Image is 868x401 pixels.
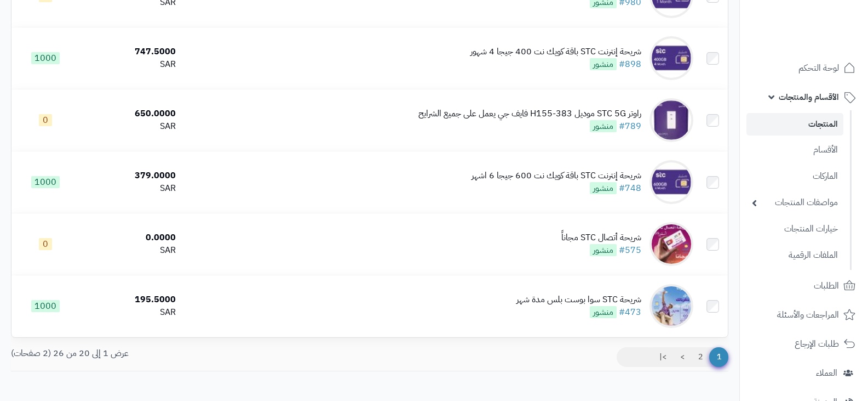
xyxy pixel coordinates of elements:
[3,347,370,360] div: عرض 1 إلى 20 من 26 (2 صفحات)
[590,182,617,194] span: منشور
[84,182,176,195] div: SAR
[746,55,861,81] a: لوحة التحكم
[652,347,674,367] a: >|
[798,60,839,76] span: لوحة التحكم
[590,244,617,256] span: منشور
[84,58,176,71] div: SAR
[84,108,176,120] div: 650.0000
[649,284,693,328] img: شريحة STC سوا بوست بلس مدة شهر
[39,114,52,126] span: 0
[746,302,861,328] a: المراجعات والأسئلة
[31,176,60,188] span: 1000
[619,244,641,257] a: #575
[590,120,617,132] span: منشور
[31,52,60,64] span: 1000
[619,182,641,195] a: #748
[84,46,176,58] div: 747.5000
[619,306,641,319] a: #473
[746,217,843,241] a: خيارات المنتجات
[84,170,176,182] div: 379.0000
[84,306,176,319] div: SAR
[691,347,710,367] a: 2
[746,165,843,188] a: الماركات
[84,120,176,133] div: SAR
[777,307,839,323] span: المراجعات والأسئلة
[746,360,861,386] a: العملاء
[673,347,692,367] a: >
[649,36,693,80] img: شريحة إنترنت STC باقة كويك نت 400 جيجا 4 شهور
[794,31,858,54] img: logo-2.png
[779,89,839,105] span: الأقسام والمنتجات
[561,231,641,244] div: شريحة أتصال STC مجاناً
[814,278,839,293] span: الطلبات
[649,98,693,142] img: راوتر STC 5G موديل H155-383 فايف جي يعمل على جميع الشرايح
[619,58,641,71] a: #898
[649,222,693,266] img: شريحة أتصال STC مجاناً
[84,293,176,306] div: 195.5000
[516,293,641,306] div: شريحة STC سوا بوست بلس مدة شهر
[31,300,60,312] span: 1000
[418,108,641,120] div: راوتر STC 5G موديل H155-383 فايف جي يعمل على جميع الشرايح
[649,160,693,204] img: شريحة إنترنت STC باقة كويك نت 600 جيجا 6 اشهر
[746,273,861,299] a: الطلبات
[746,138,843,162] a: الأقسام
[795,336,839,352] span: طلبات الإرجاع
[590,58,617,70] span: منشور
[590,306,617,318] span: منشور
[709,347,728,367] span: 1
[472,170,641,182] div: شريحة إنترنت STC باقة كويك نت 600 جيجا 6 اشهر
[816,365,837,381] span: العملاء
[746,331,861,357] a: طلبات الإرجاع
[746,191,843,214] a: مواصفات المنتجات
[84,244,176,257] div: SAR
[746,244,843,267] a: الملفات الرقمية
[39,238,52,250] span: 0
[84,231,176,244] div: 0.0000
[470,46,641,58] div: شريحة إنترنت STC باقة كويك نت 400 جيجا 4 شهور
[619,120,641,133] a: #789
[746,113,843,135] a: المنتجات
